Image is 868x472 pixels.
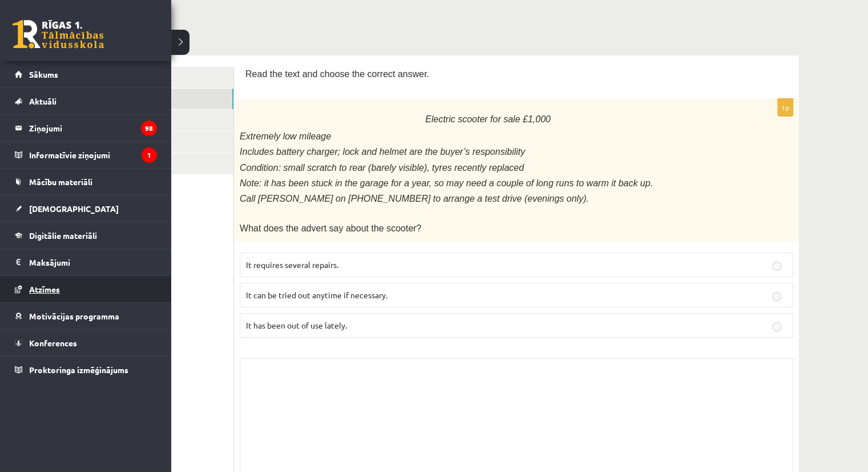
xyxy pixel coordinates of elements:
[240,147,525,157] span: Includes battery charger; lock and helmet are the buyer’s responsibility
[29,142,157,168] legend: Informatīvie ziņojumi
[29,203,119,214] span: [DEMOGRAPHIC_DATA]
[425,114,551,124] span: Electric scooter for sale £1,000
[15,276,157,302] a: Atzīmes
[246,259,338,270] span: It requires several repairs.
[142,147,157,163] i: 1
[777,98,793,117] p: 1p
[15,330,157,356] a: Konferences
[240,131,331,141] span: Extremely low mileage
[13,20,104,49] a: Rīgas 1. Tālmācības vidusskola
[29,96,56,106] span: Aktuāli
[29,338,77,348] span: Konferences
[772,292,781,301] input: It can be tried out anytime if necessary.
[246,290,387,300] span: It can be tried out anytime if necessary.
[15,249,157,275] a: Maksājumi
[772,262,781,271] input: It requires several repairs.
[15,303,157,329] a: Motivācijas programma
[15,61,157,87] a: Sākums
[240,223,421,233] span: What does the advert say about the scooter?
[240,178,653,188] span: Note: it has been stuck in the garage for a year, so may need a couple of long runs to warm it ba...
[246,320,347,330] span: It has been out of use lately.
[29,249,157,275] legend: Maksājumi
[240,194,589,203] span: Call [PERSON_NAME] on [PHONE_NUMBER] to arrange a test drive (evenings only).
[29,230,97,241] span: Digitālie materiāli
[15,142,157,168] a: Informatīvie ziņojumi1
[240,163,524,173] span: Condition: small scratch to rear (barely visible), tyres recently replaced
[141,121,157,136] i: 98
[15,88,157,114] a: Aktuāli
[29,365,128,375] span: Proktoringa izmēģinājums
[29,311,119,321] span: Motivācijas programma
[29,177,92,187] span: Mācību materiāli
[15,169,157,195] a: Mācību materiāli
[15,115,157,141] a: Ziņojumi98
[15,357,157,383] a: Proktoringa izmēģinājums
[772,322,781,331] input: It has been out of use lately.
[245,69,429,79] span: Read the text and choose the correct answer.
[15,195,157,222] a: [DEMOGRAPHIC_DATA]
[29,69,58,79] span: Sākums
[29,115,157,141] legend: Ziņojumi
[15,222,157,249] a: Digitālie materiāli
[29,284,60,294] span: Atzīmes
